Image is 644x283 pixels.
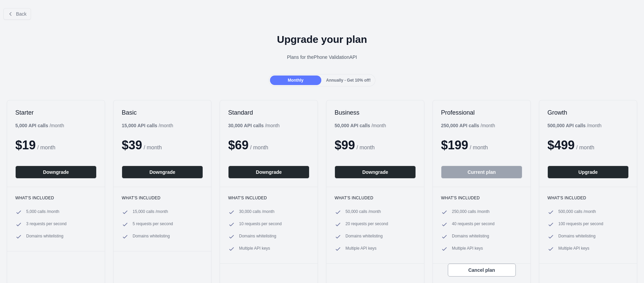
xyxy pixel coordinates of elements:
[228,122,279,129] div: / month
[441,122,495,129] div: / month
[228,123,264,128] b: 30,000 API calls
[335,109,416,117] h2: Business
[335,122,386,129] div: / month
[441,123,479,128] b: 250,000 API calls
[228,109,309,117] h2: Standard
[441,109,522,117] h2: Professional
[335,123,370,128] b: 50,000 API calls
